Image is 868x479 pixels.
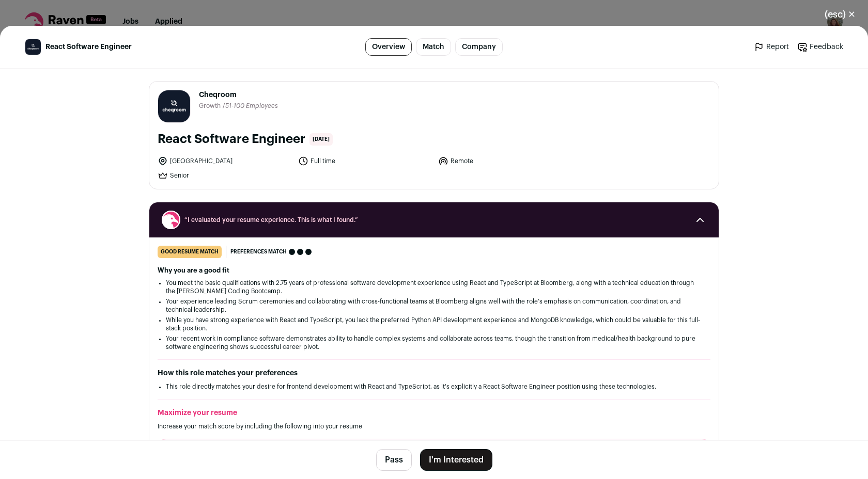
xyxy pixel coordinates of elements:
li: This role directly matches your desire for frontend development with React and TypeScript, as it'... [166,382,702,391]
h2: Why you are a good fit [158,266,710,275]
button: Pass [376,449,412,471]
h2: How this role matches your preferences [158,368,710,378]
li: Senior [158,170,292,181]
button: I'm Interested [420,449,492,471]
h2: Maximize your resume [158,408,710,418]
li: Your recent work in compliance software demonstrates ability to handle complex systems and collab... [166,334,702,351]
li: While you have strong experience with React and TypeScript, you lack the preferred Python API dev... [166,316,702,332]
span: Preferences match [230,247,287,257]
h1: React Software Engineer [158,131,305,148]
li: You meet the basic qualifications with 2.75 years of professional software development experience... [166,279,702,295]
li: Remote [438,156,572,166]
span: React Software Engineer [45,42,132,52]
span: Cheqroom [199,90,278,100]
li: [GEOGRAPHIC_DATA] [158,156,292,166]
a: Feedback [797,42,843,52]
li: Growth [199,102,223,110]
p: Increase your match score by including the following into your resume [158,422,710,430]
span: [DATE] [309,133,333,146]
a: Overview [365,38,412,56]
li: Full time [298,156,432,166]
a: Match [416,38,451,56]
li: Your experience leading Scrum ceremonies and collaborating with cross-functional teams at Bloombe... [166,297,702,314]
span: “I evaluated your resume experience. This is what I found.” [184,216,684,224]
img: 2d95ece35489d5fb58d5452e86ad7e8138dc1cb30aa8d8084f52a43977d2958c.jpg [158,90,190,122]
a: Company [455,38,503,56]
img: 2d95ece35489d5fb58d5452e86ad7e8138dc1cb30aa8d8084f52a43977d2958c.jpg [25,39,41,55]
button: Close modal [812,3,868,26]
span: 51-100 Employees [225,103,278,109]
div: good resume match [158,246,222,258]
li: / [223,102,278,110]
a: Report [754,42,789,52]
